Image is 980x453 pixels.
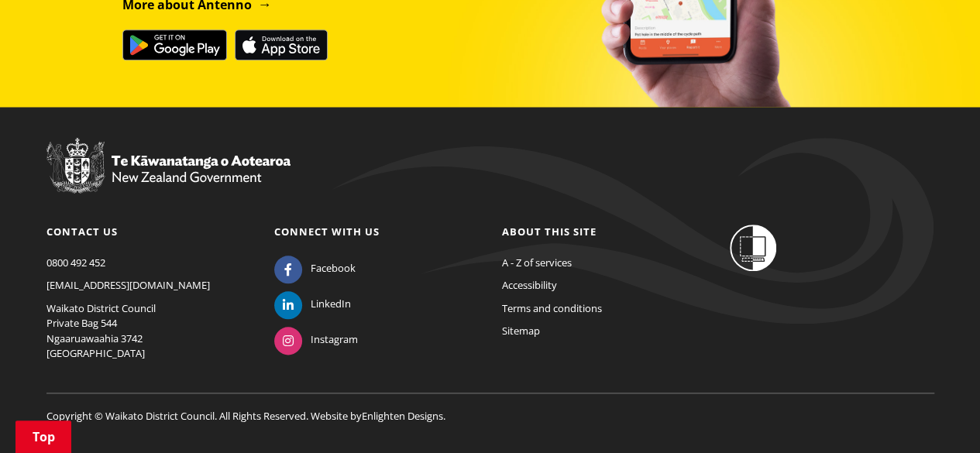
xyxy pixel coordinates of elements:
iframe: Messenger Launcher [909,388,965,444]
a: [EMAIL_ADDRESS][DOMAIN_NAME] [46,278,210,292]
a: Facebook [274,261,356,275]
img: New Zealand Government [46,138,291,194]
img: Shielded [730,225,776,271]
a: Connect with us [274,225,380,239]
a: Sitemap [502,324,540,338]
a: Contact us [46,225,118,239]
a: Accessibility [502,278,557,292]
span: Facebook [311,261,356,276]
span: Instagram [311,332,358,348]
a: 0800 492 452 [46,256,105,269]
a: About this site [502,225,597,239]
p: Waikato District Council Private Bag 544 Ngaaruawaahia 3742 [GEOGRAPHIC_DATA] [46,301,251,362]
a: LinkedIn [274,297,351,311]
a: Terms and conditions [502,301,602,315]
img: Get it on Google Play [122,29,227,60]
a: New Zealand Government [46,173,291,187]
a: Instagram [274,332,358,346]
a: Top [15,420,71,453]
a: A - Z of services [502,256,572,269]
a: Enlighten Designs [362,409,443,423]
img: Download on the App Store [235,29,328,60]
span: LinkedIn [311,297,351,312]
p: Copyright © Waikato District Council. All Rights Reserved. Website by . [46,393,934,424]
